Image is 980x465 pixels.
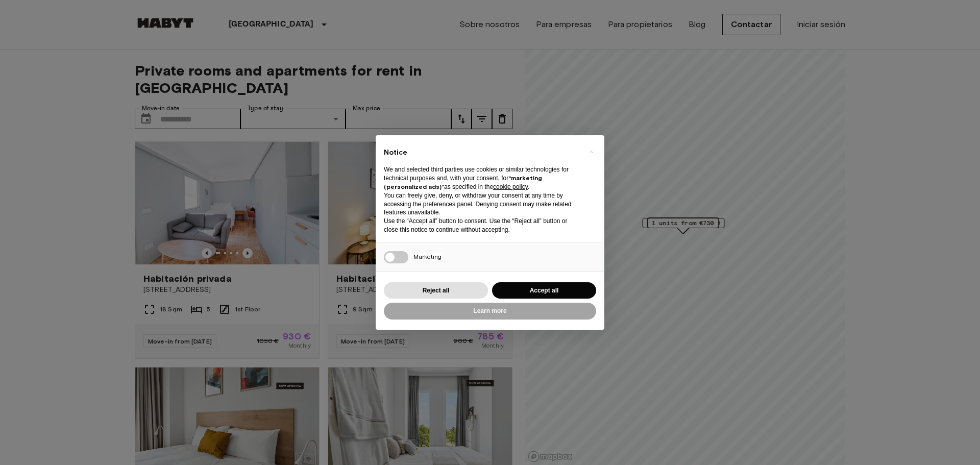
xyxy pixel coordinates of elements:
[384,191,580,217] p: You can freely give, deny, or withdraw your consent at any time by accessing the preferences pane...
[492,282,596,299] button: Accept all
[413,253,442,260] span: Marketing
[493,183,528,190] a: cookie policy
[384,217,580,234] p: Use the “Accept all” button to consent. Use the “Reject all” button or close this notice to conti...
[590,145,593,158] span: ×
[384,303,596,320] button: Learn more
[583,143,599,160] button: Close this notice
[384,165,580,191] p: We and selected third parties use cookies or similar technologies for technical purposes and, wit...
[384,148,580,158] h2: Notice
[384,282,488,299] button: Reject all
[384,174,542,190] strong: “marketing (personalized ads)”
